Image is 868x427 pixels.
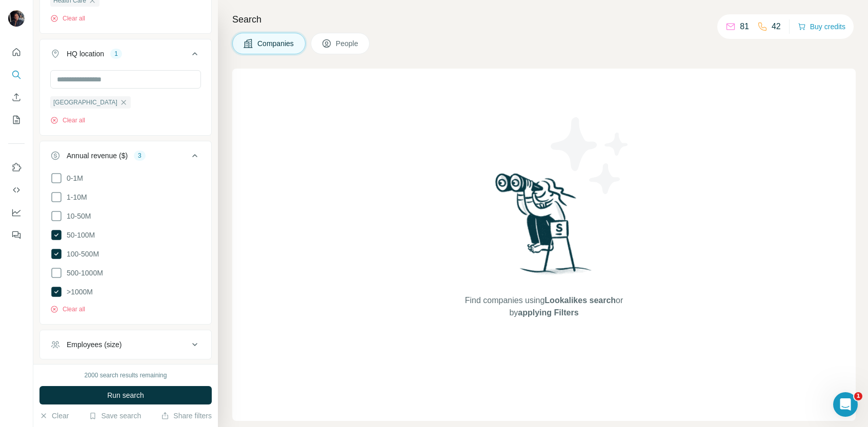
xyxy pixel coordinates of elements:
img: Surfe Illustration - Woman searching with binoculars [491,170,597,285]
button: Use Surfe API [8,181,25,199]
div: Employees (size) [67,339,122,350]
button: Feedback [8,226,25,244]
div: Annual revenue ($) [67,151,128,161]
button: Share filters [161,411,212,421]
span: Run search [107,390,144,400]
div: 1 [110,49,122,58]
span: Lookalikes search [544,296,616,305]
div: 2000 search results remaining [85,371,167,380]
span: >1000M [63,287,93,297]
span: Find companies using or by [462,294,626,319]
img: Surfe Illustration - Stars [544,110,636,202]
p: 81 [740,20,749,33]
button: Clear [39,411,69,421]
button: Run search [39,386,212,404]
iframe: Intercom live chat [833,392,858,417]
button: Search [8,66,25,84]
span: Companies [257,38,295,49]
button: Save search [89,411,141,421]
button: HQ location1 [40,41,211,70]
button: Use Surfe on LinkedIn [8,158,25,177]
button: Annual revenue ($)3 [40,143,211,172]
span: 0-1M [63,173,83,183]
span: 1 [854,392,862,400]
button: Enrich CSV [8,88,25,106]
span: 1-10M [63,192,87,202]
img: Avatar [8,10,25,27]
div: HQ location [67,49,104,59]
button: Clear all [50,305,85,314]
button: Dashboard [8,203,25,222]
div: 3 [134,151,146,160]
span: 50-100M [63,230,95,240]
button: Clear all [50,14,85,23]
button: Employees (size) [40,332,211,357]
h4: Search [232,12,856,27]
span: People [336,38,359,49]
span: 10-50M [63,211,91,221]
span: 100-500M [63,249,99,259]
span: applying Filters [518,308,578,317]
span: [GEOGRAPHIC_DATA] [53,98,117,107]
button: Clear all [50,116,85,125]
p: 42 [772,20,781,33]
button: Quick start [8,43,25,61]
span: 500-1000M [63,268,103,278]
button: Buy credits [798,19,845,34]
button: My lists [8,111,25,129]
